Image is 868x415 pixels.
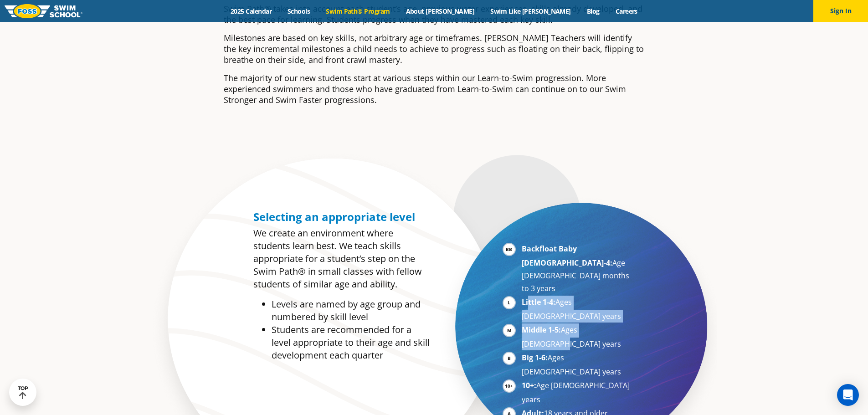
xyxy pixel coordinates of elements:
[522,244,612,268] strong: Backfloat Baby [DEMOGRAPHIC_DATA]-4:
[253,227,430,291] p: We create an environment where students learn best. We teach skills appropriate for a student’s s...
[522,379,633,406] li: Age [DEMOGRAPHIC_DATA] years
[398,7,483,15] a: About [PERSON_NAME]
[522,323,633,350] li: Ages [DEMOGRAPHIC_DATA] years
[522,325,561,335] strong: Middle 1-5:
[223,7,280,15] a: 2025 Calendar
[272,323,430,362] li: Students are recommended for a level appropriate to their age and skill development each quarter
[272,298,430,323] li: Levels are named by age group and numbered by skill level
[18,385,28,400] div: TOP
[224,32,645,65] p: Milestones are based on key skills, not arbitrary age or timeframes. [PERSON_NAME] Teachers will ...
[253,209,415,224] span: Selecting an appropriate level
[318,7,398,15] a: Swim Path® Program
[837,384,859,406] div: Open Intercom Messenger
[579,7,607,15] a: Blog
[522,242,633,295] li: Age [DEMOGRAPHIC_DATA] months to 3 years
[224,72,645,105] p: The majority of our new students start at various steps within our Learn-to-Swim progression. Mor...
[522,296,633,323] li: Ages [DEMOGRAPHIC_DATA] years
[483,7,579,15] a: Swim Like [PERSON_NAME]
[522,353,548,363] strong: Big 1-6:
[522,380,536,390] strong: 10+:
[522,297,555,307] strong: Little 1-4:
[280,7,318,15] a: Schools
[607,7,645,15] a: Careers
[522,351,633,378] li: Ages [DEMOGRAPHIC_DATA] years
[5,4,82,18] img: FOSS Swim School Logo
